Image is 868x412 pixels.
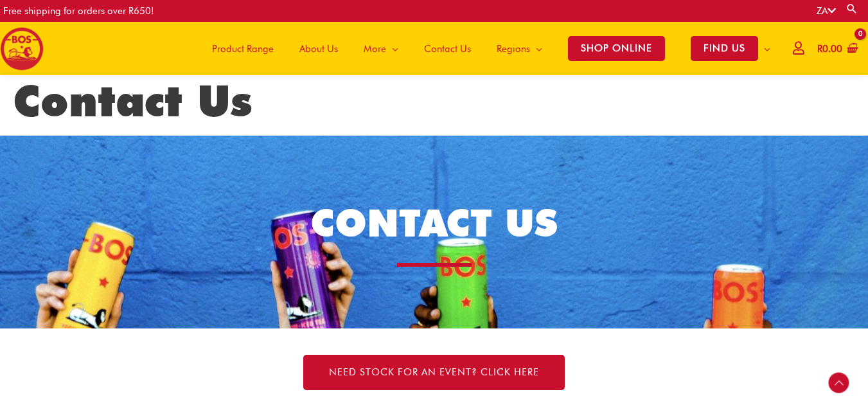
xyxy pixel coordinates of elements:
span: More [364,30,386,68]
a: Regions [484,22,555,75]
nav: Site Navigation [190,22,783,75]
a: Contact Us [411,22,484,75]
a: ZA [817,5,836,17]
span: Product Range [212,30,274,68]
h1: Contact Us [13,75,855,127]
a: More [351,22,411,75]
a: Product Range [199,22,287,75]
a: SHOP ONLINE [555,22,678,75]
span: Contact Us [424,30,471,68]
bdi: 0.00 [817,43,842,55]
a: Search button [846,3,858,15]
span: Regions [497,30,530,68]
a: NEED STOCK FOR AN EVENT? Click here [303,355,565,390]
span: About Us [299,30,338,68]
span: NEED STOCK FOR AN EVENT? Click here [329,368,539,377]
span: SHOP ONLINE [568,36,665,61]
span: FIND US [691,36,758,61]
span: R [817,43,822,55]
a: About Us [287,22,351,75]
h1: CONTACT US [248,197,621,250]
a: View Shopping Cart, empty [815,35,858,64]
